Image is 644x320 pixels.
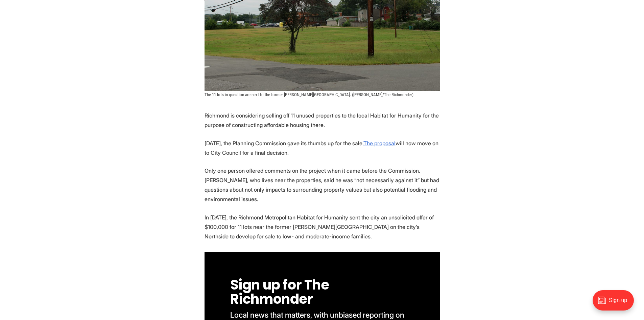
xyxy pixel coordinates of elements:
[363,140,396,147] a: The proposal
[205,213,440,241] p: In [DATE], the Richmond Metropolitan Habitat for Humanity sent the city an unsolicited offer of $...
[205,111,440,130] p: Richmond is considering selling off 11 unused properties to the local Habitat for Humanity for th...
[205,92,413,97] span: The 11 lots in question are next to the former [PERSON_NAME][GEOGRAPHIC_DATA]. ([PERSON_NAME]/The...
[205,166,440,204] p: Only one person offered comments on the project when it came before the Commission. [PERSON_NAME]...
[230,275,332,308] span: Sign up for The Richmonder
[587,287,644,320] iframe: portal-trigger
[205,138,440,157] p: [DATE], the Planning Commission gave its thumbs up for the sale. will now move on to City Council...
